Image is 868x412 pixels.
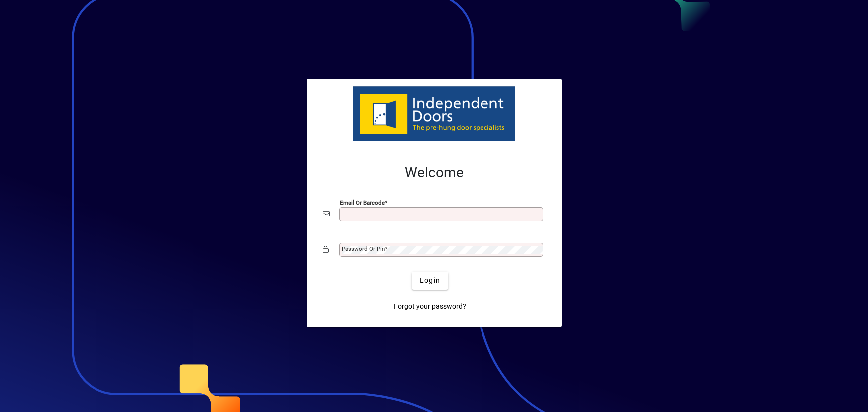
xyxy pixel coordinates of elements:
[340,199,385,206] mat-label: Email or Barcode
[390,298,470,315] a: Forgot your password?
[412,272,448,290] button: Login
[394,301,466,311] span: Forgot your password?
[420,275,440,286] span: Login
[323,164,546,181] h2: Welcome
[342,245,385,252] mat-label: Password or Pin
